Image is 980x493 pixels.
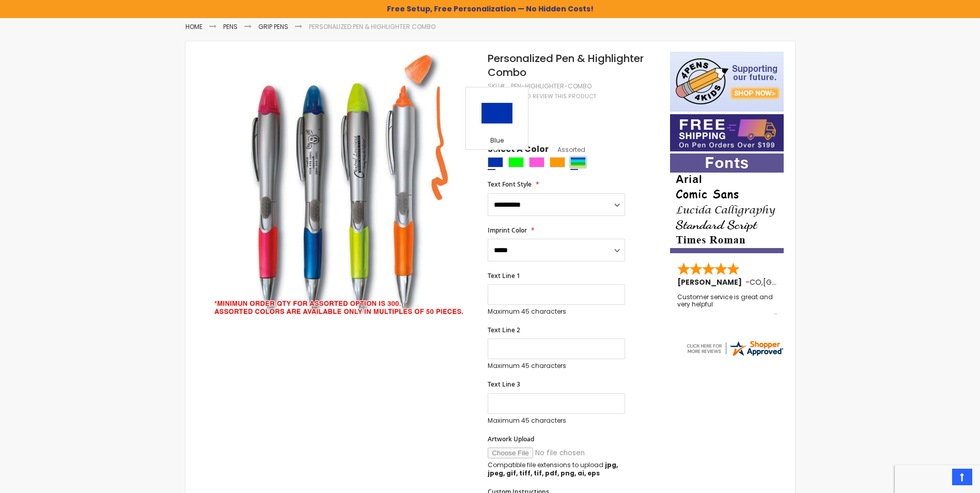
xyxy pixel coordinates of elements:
a: Be the first to review this product [488,93,596,100]
span: Text Font Style [488,180,532,189]
div: Blue [469,136,525,147]
span: Personalized Pen & Highlighter Combo [488,51,644,80]
span: Text Line 2 [488,326,520,334]
p: Compatible file extensions to upload: [488,461,625,477]
div: Blue [488,157,503,167]
div: Pink [529,157,545,167]
span: Imprint Color [488,226,527,235]
li: Personalized Pen & Highlighter Combo [309,23,435,31]
div: Lime Green [508,157,524,167]
a: Grip Pens [258,22,288,31]
span: Assorted [549,145,585,154]
span: Text Line 1 [488,271,520,280]
img: 4pens 4 kids [670,52,784,112]
a: Pens [223,22,238,31]
span: - , [745,277,839,287]
strong: SKU [488,82,507,90]
div: Customer service is great and very helpful [677,294,777,316]
strong: jpg, jpeg, gif, tiff, tif, pdf, png, ai, eps [488,460,618,477]
img: 4pens.com widget logo [685,339,784,358]
img: font-personalization-examples [670,153,784,253]
div: PEN-HIGHLIGHTER-COMBO [511,82,592,90]
div: Assorted [570,157,586,167]
span: CO [750,277,761,287]
span: [PERSON_NAME] [677,277,745,287]
span: [GEOGRAPHIC_DATA] [763,277,839,287]
a: 4pens.com certificate URL [685,351,784,360]
img: updated-pen-highlighter-combo.jpg [206,51,474,319]
img: Free shipping on orders over $199 [670,114,784,151]
iframe: Google Customer Reviews [895,465,980,493]
div: Orange [550,157,565,167]
p: Maximum 45 characters [488,417,625,425]
span: Artwork Upload [488,435,534,443]
p: Maximum 45 characters [488,307,625,316]
a: Home [185,22,203,31]
span: Select A Color [488,144,549,158]
p: Maximum 45 characters [488,362,625,370]
span: Text Line 3 [488,380,520,389]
